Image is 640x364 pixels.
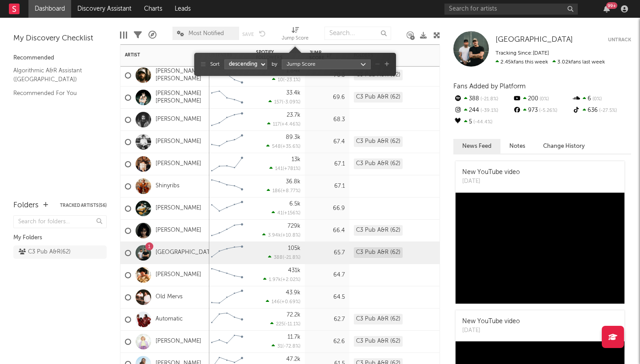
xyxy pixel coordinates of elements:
[281,300,299,305] span: +0.69 %
[272,210,300,216] div: ( )
[538,97,549,102] span: 0 %
[606,2,617,9] div: 99 +
[156,271,201,279] a: [PERSON_NAME]
[207,153,247,175] svg: Chart title
[462,326,520,335] div: [DATE]
[207,198,247,220] svg: Chart title
[156,205,201,212] a: [PERSON_NAME]
[283,100,299,105] span: -3.09 %
[13,53,107,63] div: Recommended
[156,116,201,123] a: [PERSON_NAME]
[281,122,299,127] span: +4.46 %
[274,255,283,260] span: 388
[284,211,299,216] span: +156 %
[60,203,107,208] button: Tracked Artists(56)
[276,322,284,327] span: 225
[286,290,300,296] div: 43.9k
[324,27,391,40] input: Search...
[284,255,299,260] span: -21.8 %
[156,138,201,146] a: [PERSON_NAME]
[268,254,300,260] div: ( )
[207,264,247,286] svg: Chart title
[282,22,308,48] div: Jump Score
[354,225,403,236] div: C3 Pub A&R (62)
[120,22,127,48] div: Edit Columns
[444,4,578,15] input: Search for artists
[288,334,300,340] div: 11.7k
[309,226,345,236] div: 66.4
[269,166,300,171] div: ( )
[453,105,512,116] div: 244
[354,92,403,103] div: C3 Pub A&R (62)
[288,245,300,251] div: 105k
[272,300,280,305] span: 146
[309,336,345,347] div: 62.6
[210,60,220,68] span: Sort
[479,108,498,113] span: -39.1 %
[259,29,266,37] button: Undo the changes to the current view.
[207,87,247,109] svg: Chart title
[453,93,512,105] div: 388
[472,120,492,125] span: -44.4 %
[156,227,201,234] a: [PERSON_NAME]
[496,51,549,56] span: Tracking Since: [DATE]
[453,116,512,128] div: 5
[309,92,345,103] div: 69.6
[262,232,300,238] div: ( )
[287,112,300,118] div: 23.7k
[207,175,247,198] svg: Chart title
[13,66,98,84] a: Algorithmic A&R Assistant ([GEOGRAPHIC_DATA])
[309,137,345,147] div: 67.4
[13,88,98,98] a: Recommended For You
[207,131,247,153] svg: Chart title
[462,168,520,177] div: New YouTube video
[496,36,573,44] span: [GEOGRAPHIC_DATA]
[13,215,107,228] input: Search for folders...
[156,293,183,301] a: Old Mervs
[496,59,548,65] span: 2.45k fans this week
[354,136,403,147] div: C3 Pub A&R (62)
[309,115,345,125] div: 68.3
[354,158,403,169] div: C3 Pub A&R (62)
[156,90,205,105] a: [PERSON_NAME] [PERSON_NAME]
[598,108,617,113] span: -27.5 %
[289,201,300,207] div: 6.5k
[354,314,403,324] div: C3 Pub A&R (62)
[309,181,345,192] div: 67.1
[286,179,300,185] div: 36.8k
[13,245,107,259] a: C3 Pub A&R(62)
[496,36,573,44] a: [GEOGRAPHIC_DATA]
[292,157,300,162] div: 13k
[286,135,300,140] div: 89.3k
[272,343,300,349] div: ( )
[277,344,282,349] span: 31
[278,78,283,83] span: 10
[274,100,282,105] span: 157
[309,270,345,281] div: 64.7
[462,317,520,326] div: New YouTube video
[134,22,142,48] div: Filters
[282,277,299,282] span: +2.02 %
[272,189,281,194] span: 186
[256,50,287,60] div: Spotify Followers
[354,247,403,258] div: C3 Pub A&R (62)
[156,316,183,323] a: Automatic
[267,188,300,194] div: ( )
[282,33,308,44] div: Jump Score
[288,223,300,229] div: 729k
[277,211,283,216] span: 41
[286,356,300,362] div: 47.2k
[462,177,520,186] div: [DATE]
[538,108,557,113] span: -5.26 %
[285,322,299,327] span: -11.1 %
[156,338,201,345] a: [PERSON_NAME]
[309,292,345,303] div: 64.5
[309,314,345,325] div: 62.7
[282,144,299,149] span: +35.6 %
[267,121,300,127] div: ( )
[156,160,201,168] a: [PERSON_NAME]
[534,139,594,154] button: Change History
[286,90,300,96] div: 33.4k
[207,331,247,353] svg: Chart title
[266,299,300,305] div: ( )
